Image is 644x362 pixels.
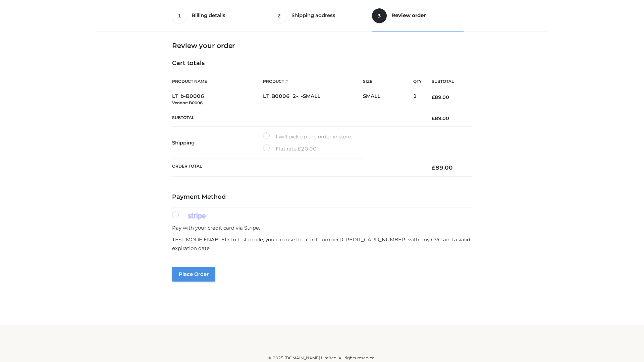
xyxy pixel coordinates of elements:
bdi: 89.00 [432,164,453,171]
td: LT_b-B0006 [172,89,263,110]
h4: Payment Method [172,193,472,201]
td: 1 [413,89,422,110]
label: Flat rate: [263,144,317,153]
th: Subtotal [422,74,472,89]
span: £ [432,164,435,171]
bdi: 20.00 [298,145,317,152]
bdi: 89.00 [432,94,449,100]
th: Subtotal [172,110,422,126]
bdi: 89.00 [432,115,449,121]
small: Vendor: B0006 [172,100,203,105]
td: LT_B0006_2-_-SMALL [263,89,363,110]
th: Qty [413,74,422,89]
div: © 2025 [DOMAIN_NAME] Limited. All rights reserved. [100,355,544,361]
p: Pay with your credit card via Stripe. [172,224,472,232]
span: £ [432,115,435,121]
label: I will pick up the order in store. [263,132,352,141]
button: Place order [172,267,215,282]
th: Product # [263,74,363,89]
h3: Review your order [172,42,472,50]
p: TEST MODE ENABLED. In test mode, you can use the card number [CREDIT_CARD_NUMBER] with any CVC an... [172,235,472,252]
th: Order Total [172,159,422,177]
span: £ [432,94,435,100]
td: SMALL [363,89,413,110]
th: Product Name [172,74,263,89]
span: £ [298,145,301,152]
th: Shipping [172,127,263,159]
th: Size [363,74,410,89]
h4: Cart totals [172,60,472,67]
